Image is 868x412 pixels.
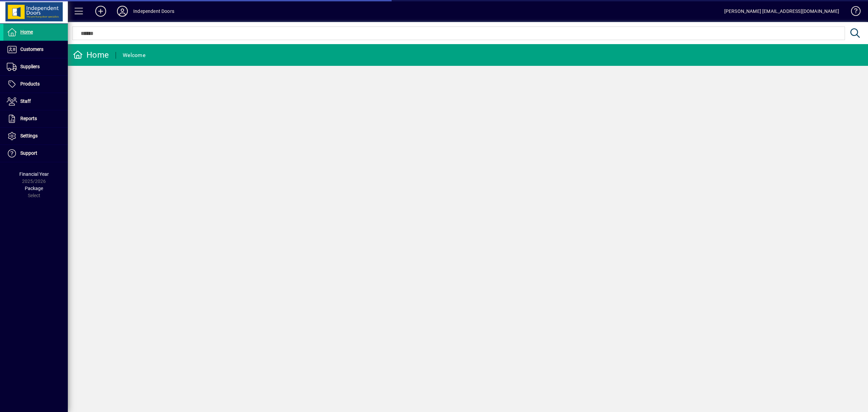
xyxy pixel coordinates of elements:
[19,171,49,177] span: Financial Year
[3,41,68,58] a: Customers
[20,29,33,35] span: Home
[20,150,37,156] span: Support
[724,6,839,17] div: [PERSON_NAME] [EMAIL_ADDRESS][DOMAIN_NAME]
[20,116,37,121] span: Reports
[3,76,68,93] a: Products
[3,58,68,75] a: Suppliers
[25,186,43,191] span: Package
[90,5,112,17] button: Add
[3,93,68,110] a: Staff
[123,50,145,61] div: Welcome
[73,50,109,60] div: Home
[133,6,174,17] div: Independent Doors
[846,1,860,23] a: Knowledge Base
[20,46,43,52] span: Customers
[3,128,68,145] a: Settings
[3,145,68,162] a: Support
[20,81,40,87] span: Products
[20,98,31,104] span: Staff
[20,64,40,69] span: Suppliers
[3,110,68,127] a: Reports
[112,5,133,17] button: Profile
[20,133,38,138] span: Settings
